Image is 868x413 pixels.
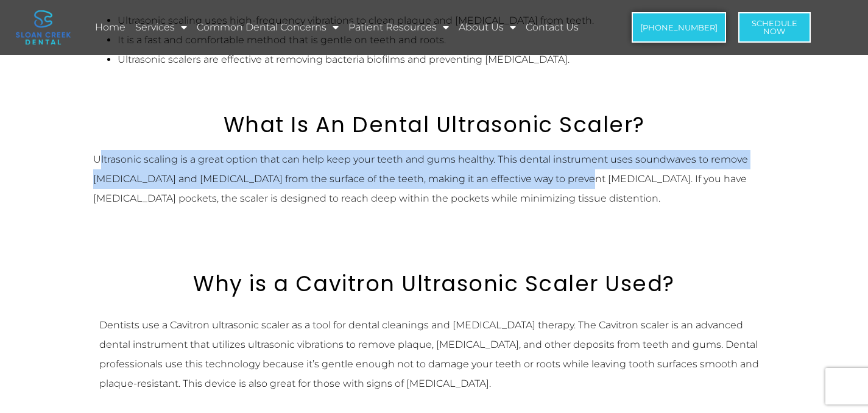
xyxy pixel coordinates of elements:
p: Ultrasonic scaling is a great option that can help keep your teeth and gums healthy. This dental ... [93,150,775,208]
li: Ultrasonic scalers are effective at removing bacteria biofilms and preventing [MEDICAL_DATA]. [118,50,775,69]
p: Dentists use a Cavitron ultrasonic scaler as a tool for dental cleanings and [MEDICAL_DATA] thera... [99,316,769,394]
a: Common Dental Concerns [195,13,340,41]
a: Contact Us [524,13,580,41]
a: About Us [457,13,518,41]
h2: What Is An Dental Ultrasonic Scaler? [93,112,775,138]
img: logo [16,10,71,44]
a: [PHONE_NUMBER] [632,12,726,43]
a: Services [133,13,189,41]
a: Home [93,13,127,41]
span: [PHONE_NUMBER] [640,24,718,32]
nav: Menu [93,13,596,41]
a: Patient Resources [347,13,451,41]
h2: Why is a Cavitron Ultrasonic Scaler Used? [93,271,775,297]
a: ScheduleNow [738,12,811,43]
span: Schedule Now [752,19,797,35]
